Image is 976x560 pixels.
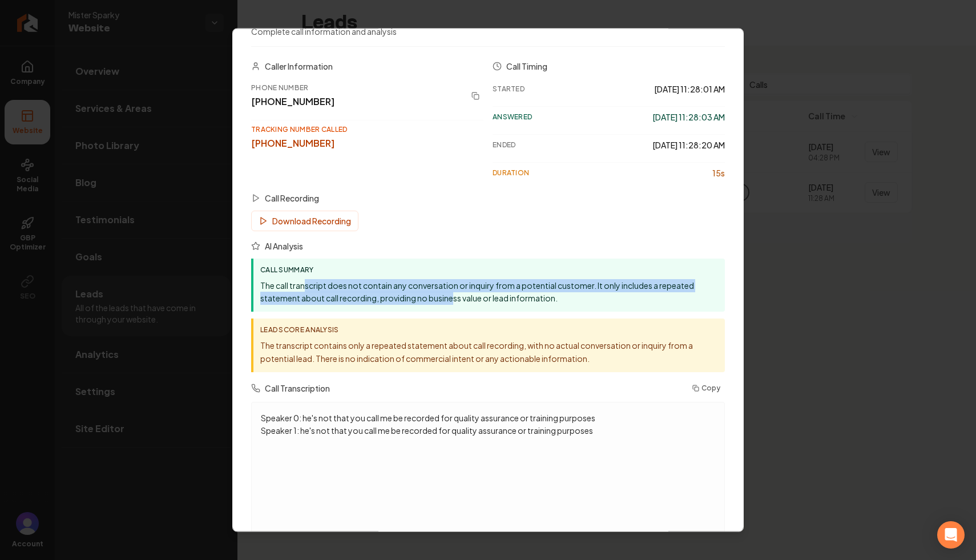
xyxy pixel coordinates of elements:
h4: Lead Score Analysis [260,325,718,335]
div: Tracking Number Called [251,124,483,134]
p: Speaker 0: he's not that you call me be recorded for quality assurance or training purposes Speak... [261,411,715,437]
span: [DATE] 11:28:01 AM [654,83,725,94]
h3: Caller Information [265,60,333,71]
div: [PHONE_NUMBER] [251,94,461,108]
div: Phone Number [251,83,461,92]
h3: Call Timing [506,60,547,71]
span: [DATE] 11:28:20 AM [652,139,725,150]
span: [DATE] 11:28:03 AM [652,111,725,122]
p: The transcript contains only a repeated statement about call recording, with no actual conversati... [260,339,718,365]
h4: Call Summary [260,265,718,274]
span: Started [493,84,525,93]
p: Complete call information and analysis [251,25,397,37]
span: Ended [493,140,516,149]
button: Download Recording [251,210,358,231]
span: 15s [712,167,725,178]
p: The call transcript does not contain any conversation or inquiry from a potential customer. It on... [260,279,718,305]
span: Answered [493,112,532,121]
button: Copy [688,381,725,394]
div: [PHONE_NUMBER] [251,136,483,150]
h3: Call Transcription [265,382,330,393]
h3: AI Analysis [265,240,303,251]
h3: Call Recording [265,192,319,203]
span: Duration [493,168,529,177]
